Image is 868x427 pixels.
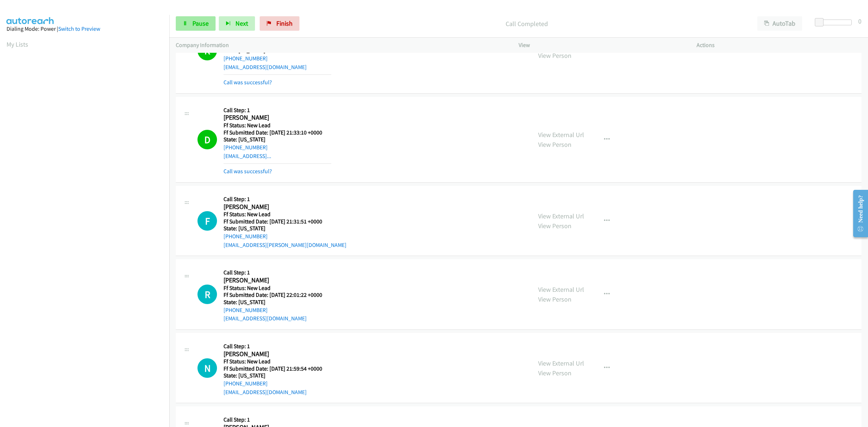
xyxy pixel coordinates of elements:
[224,79,272,86] a: Call was successful?
[224,136,331,143] h5: State: [US_STATE]
[224,233,268,240] a: [PHONE_NUMBER]
[197,285,217,304] h1: R
[538,131,584,139] a: View External Url
[58,25,100,32] a: Switch to Preview
[235,19,248,27] span: Next
[224,203,331,211] h2: [PERSON_NAME]
[847,185,868,242] iframe: Resource Center
[224,196,346,203] h5: Call Step: 1
[538,285,584,294] a: View External Url
[197,358,217,378] div: The call is yet to be attempted
[192,19,209,27] span: Pause
[224,107,331,114] h5: Call Step: 1
[224,114,331,122] h2: [PERSON_NAME]
[224,242,346,248] a: [EMAIL_ADDRESS][PERSON_NAME][DOMAIN_NAME]
[224,365,322,372] h5: Ff Submitted Date: [DATE] 21:59:54 +0000
[7,56,169,399] iframe: Dialpad
[538,140,571,149] a: View Person
[818,20,852,25] div: Delay between calls (in seconds)
[197,211,217,231] h1: F
[224,122,331,129] h5: Ff Status: New Lead
[538,212,584,220] a: View External Url
[7,40,28,48] a: My Lists
[260,16,299,31] a: Finish
[538,51,571,60] a: View Person
[224,307,268,313] a: [PHONE_NUMBER]
[224,416,322,423] h5: Call Step: 1
[224,350,322,358] h2: [PERSON_NAME]
[224,64,307,71] a: [EMAIL_ADDRESS][DOMAIN_NAME]
[224,129,331,136] h5: Ff Submitted Date: [DATE] 21:33:10 +0000
[224,372,322,379] h5: State: [US_STATE]
[176,41,506,50] p: Company Information
[538,295,571,303] a: View Person
[757,16,802,31] button: AutoTab
[224,211,346,218] h5: Ff Status: New Lead
[224,358,322,365] h5: Ff Status: New Lead
[224,218,346,225] h5: Ff Submitted Date: [DATE] 21:31:51 +0000
[224,168,272,175] a: Call was successful?
[309,19,744,29] p: Call Completed
[219,16,255,31] button: Next
[224,343,322,350] h5: Call Step: 1
[519,41,684,50] p: View
[224,153,271,159] a: [EMAIL_ADDRESS]...
[697,41,861,50] p: Actions
[538,369,571,377] a: View Person
[224,380,268,387] a: [PHONE_NUMBER]
[176,16,216,31] a: Pause
[197,285,217,304] div: The call is yet to be attempted
[224,299,322,306] h5: State: [US_STATE]
[224,144,268,151] a: [PHONE_NUMBER]
[224,389,307,396] a: [EMAIL_ADDRESS][DOMAIN_NAME]
[224,285,322,292] h5: Ff Status: New Lead
[538,359,584,367] a: View External Url
[197,130,217,149] h1: D
[197,358,217,378] h1: N
[858,16,861,26] div: 0
[224,291,322,299] h5: Ff Submitted Date: [DATE] 22:01:22 +0000
[197,211,217,231] div: The call is yet to be attempted
[224,55,268,62] a: [PHONE_NUMBER]
[538,222,571,230] a: View Person
[224,276,322,285] h2: [PERSON_NAME]
[7,25,163,33] div: Dialing Mode: Power |
[224,315,307,322] a: [EMAIL_ADDRESS][DOMAIN_NAME]
[224,269,322,276] h5: Call Step: 1
[276,19,293,27] span: Finish
[224,225,346,232] h5: State: [US_STATE]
